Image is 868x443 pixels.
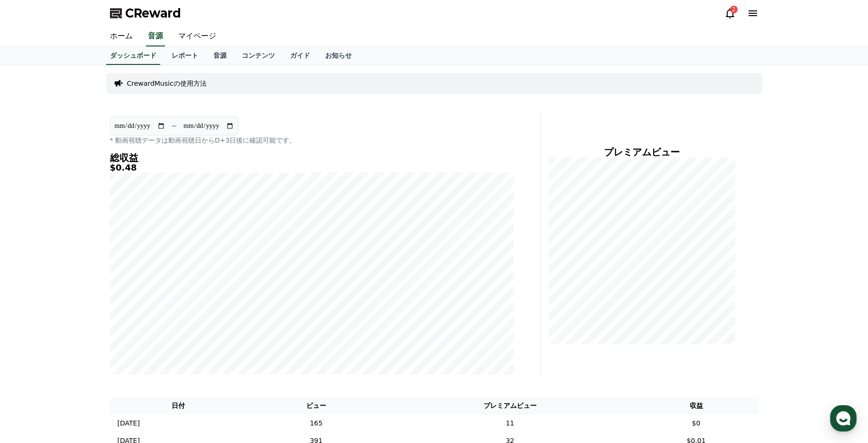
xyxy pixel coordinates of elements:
a: CrewardMusicの使用方法 [127,79,207,88]
a: 音源 [206,47,234,65]
a: CReward [110,6,181,21]
td: 165 [247,415,386,432]
th: 収益 [634,397,758,415]
th: 日付 [110,397,247,415]
h4: 総収益 [110,153,514,163]
span: Settings [140,315,164,322]
span: Messages [79,315,107,323]
a: コンテンツ [234,47,283,65]
a: 2 [724,8,736,19]
a: マイページ [171,27,224,46]
span: Home [24,315,41,322]
td: $0 [634,415,758,432]
p: * 動画視聴データは動画視聴日からD+3日後に確認可能です。 [110,136,514,145]
a: Home [3,300,63,324]
p: [DATE] [118,418,140,428]
h5: $0.48 [110,163,514,172]
div: 2 [730,6,738,13]
a: お知らせ [318,47,359,65]
th: プレミアムビュー [386,397,634,415]
a: レポート [164,47,206,65]
span: CReward [125,6,181,21]
a: Messages [63,300,122,324]
p: ~ [171,120,177,132]
a: ホーム [102,27,140,46]
a: ガイド [283,47,318,65]
td: 11 [386,415,634,432]
a: 音源 [146,27,165,46]
h4: プレミアムビュー [548,147,736,157]
a: Settings [122,300,182,324]
a: ダッシュボード [106,47,160,65]
th: ビュー [247,397,386,415]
